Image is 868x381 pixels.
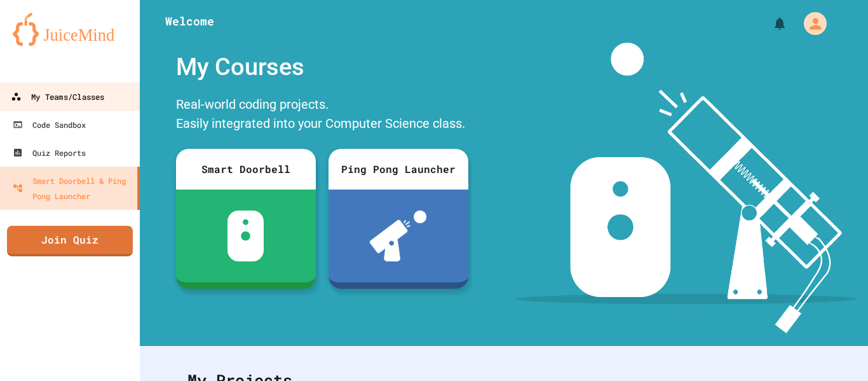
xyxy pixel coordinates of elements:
[13,173,132,204] div: Smart Doorbell & Ping Pong Launcher
[176,149,316,190] div: Smart Doorbell
[7,226,133,256] a: Join Quiz
[13,13,127,46] img: logo-orange.svg
[749,13,790,34] div: My Notifications
[370,211,426,261] img: ppl-with-ball.png
[13,117,86,132] div: Code Sandbox
[790,9,830,38] div: My Account
[170,92,475,139] div: Real-world coding projects. Easily integrated into your Computer Science class.
[13,145,86,160] div: Quiz Reports
[329,149,468,190] div: Ping Pong Launcher
[227,211,264,261] img: sdb-white.svg
[170,43,475,92] div: My Courses
[515,43,856,333] img: banner-image-my-projects.png
[11,89,104,105] div: My Teams/Classes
